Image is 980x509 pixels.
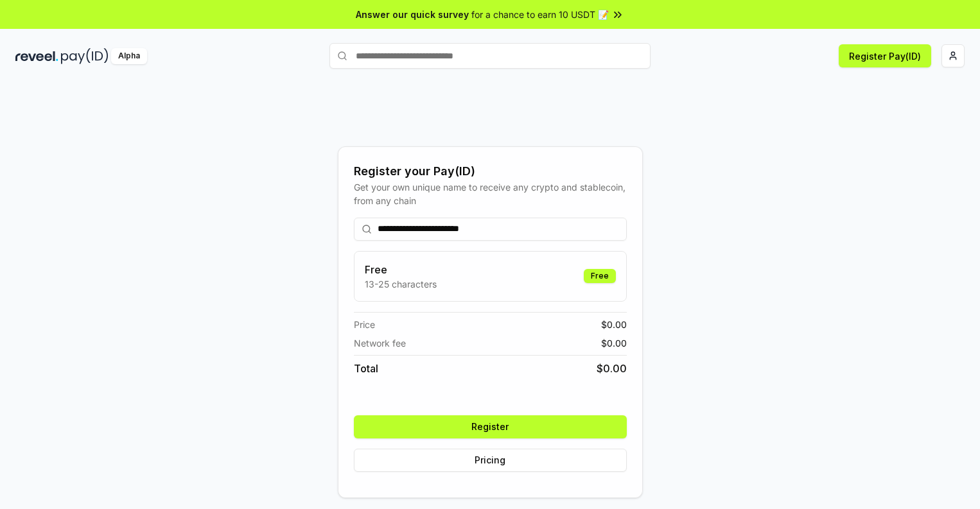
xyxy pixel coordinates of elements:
[354,449,627,472] button: Pricing
[584,269,616,283] div: Free
[111,48,147,64] div: Alpha
[601,336,627,350] span: $ 0.00
[597,361,627,376] span: $ 0.00
[354,180,627,207] div: Get your own unique name to receive any crypto and stablecoin, from any chain
[356,8,469,21] span: Answer our quick survey
[365,277,437,291] p: 13-25 characters
[365,262,437,277] h3: Free
[354,415,627,438] button: Register
[601,318,627,331] span: $ 0.00
[354,361,378,376] span: Total
[15,48,58,64] img: reveel_dark
[839,44,931,67] button: Register Pay(ID)
[354,318,375,331] span: Price
[61,48,109,64] img: pay_id
[471,8,609,21] span: for a chance to earn 10 USDT 📝
[354,336,406,350] span: Network fee
[354,162,627,180] div: Register your Pay(ID)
